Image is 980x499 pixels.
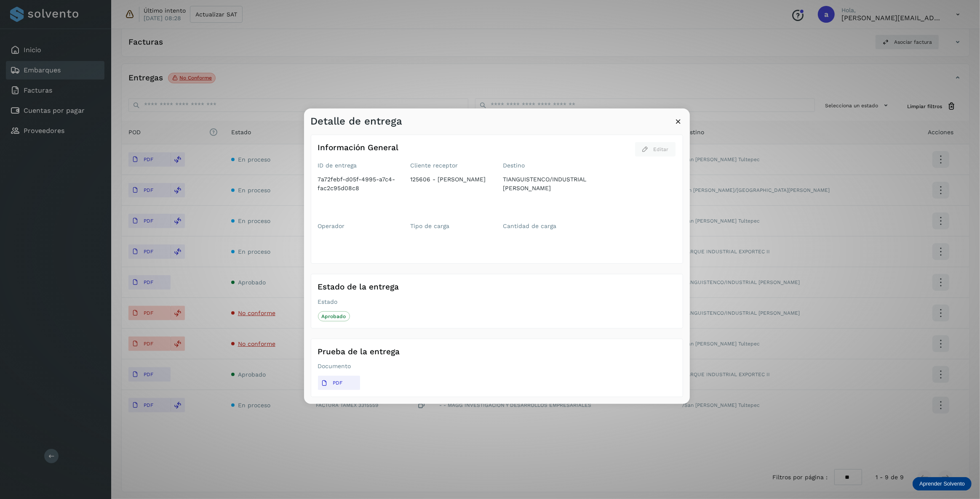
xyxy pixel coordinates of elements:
span: Estado de la entrega [318,281,399,293]
p: Aprender Solvento [919,480,965,487]
p: Aprobado [322,313,346,319]
button: PDF [318,376,360,390]
span: Prueba de la entrega [318,346,400,358]
span: TIANGUISTENCO/INDUSTRIAL [PERSON_NAME] [503,175,587,196]
span: 125606 - [PERSON_NAME] [411,175,495,196]
p: PDF [333,380,343,386]
span: Cantidad de carga [503,222,587,231]
span: 7a72febf-d05f-4995-a7c4-fac2c95d08c8 [318,175,402,196]
div: Aprender Solvento [913,477,972,491]
span: Información General [318,142,399,157]
button: Editar [635,142,676,157]
span: Documento [318,362,360,371]
span: Tipo de carga [411,222,495,231]
span: Operador [318,222,402,231]
span: estado [318,297,350,306]
h3: Detalle de entrega [311,115,403,127]
span: Cliente receptor [411,161,495,170]
span: Editar [654,146,669,153]
span: Destino [503,161,587,170]
span: ID de entrega [318,161,402,170]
